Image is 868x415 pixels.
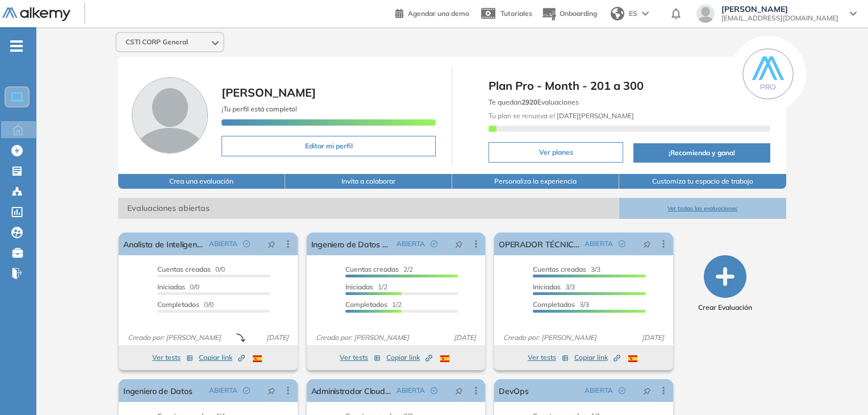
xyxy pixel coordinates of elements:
span: ¡Tu perfil está completo! [222,105,297,113]
span: check-circle [243,387,250,394]
span: 0/0 [157,265,225,273]
span: 2/2 [345,265,413,273]
span: ABIERTA [397,385,425,396]
img: Logo [2,7,70,22]
button: pushpin [259,381,284,400]
img: world [611,7,624,20]
button: Ver planes [489,142,623,163]
span: check-circle [243,240,250,247]
span: Creado por: [PERSON_NAME] [499,333,601,343]
a: Analista de Inteligencia de Negocios. [123,233,204,255]
button: Ver tests [340,351,381,364]
span: ES [629,9,637,19]
span: ABIERTA [209,385,237,396]
span: Agendar una demo [408,9,469,18]
button: pushpin [446,235,471,253]
button: Invita a colaborar [285,174,452,189]
button: Ver tests [528,351,569,364]
span: Copiar link [574,352,620,363]
span: pushpin [268,386,276,395]
span: pushpin [455,239,463,248]
button: pushpin [635,381,660,400]
button: Crea una evaluación [118,174,285,189]
span: check-circle [619,387,625,394]
button: Customiza tu espacio de trabajo [619,174,786,189]
span: pushpin [268,239,276,248]
button: Onboarding [541,2,597,26]
span: [DATE] [637,333,669,343]
span: check-circle [619,240,625,247]
span: ABIERTA [209,239,237,249]
a: DevOps [499,379,528,402]
span: Evaluaciones abiertas [118,198,619,219]
span: Completados [157,300,199,309]
b: 2920 [521,98,537,106]
span: Creado por: [PERSON_NAME] [311,333,414,343]
img: Foto de perfil [132,77,208,153]
span: Te quedan Evaluaciones [489,98,579,106]
span: [PERSON_NAME] [721,5,838,14]
button: Copiar link [386,351,432,364]
img: arrow [642,11,649,16]
span: Onboarding [560,9,597,18]
span: Crear Evaluación [698,302,752,313]
span: pushpin [643,239,651,248]
span: Creado por: [PERSON_NAME] [123,333,226,343]
span: Completados [533,300,575,309]
span: 3/3 [533,265,600,273]
a: Agendar una demo [395,6,469,19]
button: Ver tests [152,351,193,364]
button: Copiar link [199,351,245,364]
span: CSTI CORP General [126,38,188,47]
span: ABIERTA [397,239,425,249]
button: Personaliza la experiencia [452,174,619,189]
a: Ingeniero de Datos [123,379,192,402]
button: Copiar link [574,351,620,364]
span: Iniciadas [157,283,185,291]
button: pushpin [446,381,471,400]
a: OPERADOR TÉCNICO [499,233,579,255]
span: Tu plan se renueva el [489,111,634,120]
a: Administrador Cloud AWS [311,379,392,402]
span: [DATE] [449,333,481,343]
span: 3/3 [533,300,589,309]
button: Editar mi perfil [222,136,436,156]
span: check-circle [431,240,437,247]
button: ¡Recomienda y gana! [633,143,770,163]
span: [EMAIL_ADDRESS][DOMAIN_NAME] [721,14,838,23]
img: ESP [253,355,262,362]
span: Copiar link [199,352,245,363]
span: 0/0 [157,283,199,291]
button: Ver todas las evaluaciones [619,198,786,219]
a: Ingeniero de Datos Azure [311,233,392,255]
span: ABIERTA [585,239,613,249]
span: Tutoriales [500,9,532,18]
span: Cuentas creadas [157,265,211,273]
button: pushpin [635,235,660,253]
span: ABIERTA [585,385,613,396]
span: 3/3 [533,283,575,291]
button: Crear Evaluación [698,255,752,313]
span: [PERSON_NAME] [222,85,316,99]
span: Cuentas creadas [533,265,586,273]
span: check-circle [431,387,437,394]
span: Iniciadas [345,283,373,291]
span: 0/0 [157,300,214,309]
button: pushpin [259,235,284,253]
span: Cuentas creadas [345,265,399,273]
span: Copiar link [386,352,432,363]
img: ESP [628,355,637,362]
span: Completados [345,300,387,309]
span: [DATE] [262,333,293,343]
span: Iniciadas [533,283,561,291]
i: - [10,45,23,47]
b: [DATE][PERSON_NAME] [555,111,634,120]
span: Plan Pro - Month - 201 a 300 [489,77,770,94]
span: pushpin [455,386,463,395]
img: ESP [440,355,449,362]
span: pushpin [643,386,651,395]
span: 1/2 [345,283,387,291]
span: 1/2 [345,300,402,309]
